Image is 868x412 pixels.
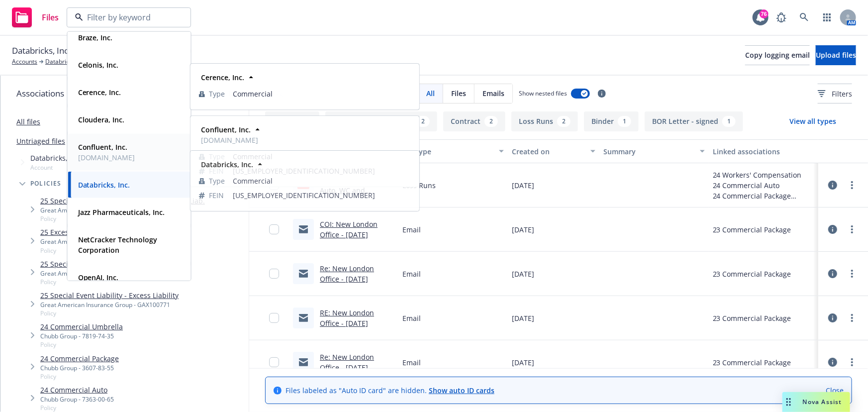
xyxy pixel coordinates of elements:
strong: Cerence, Inc. [78,88,121,97]
div: 1 [618,116,631,127]
div: Drag to move [782,392,795,412]
a: more [846,223,858,235]
span: Commercial [233,176,411,186]
span: Account [30,163,82,172]
span: [DATE] [512,224,534,235]
button: Summary [599,139,709,163]
a: All files [16,117,40,126]
strong: Confluent, Inc. [78,142,128,152]
div: Great American Insurance Group - GAS157796 [40,269,170,278]
a: Files [8,3,63,31]
span: Databricks, Inc. [30,153,82,163]
span: Commercial [233,89,411,99]
span: [DATE] [512,269,534,279]
div: 23 Commercial Package [713,313,791,323]
div: 24 Commercial Auto [713,180,802,191]
input: Toggle Row Selected [269,269,279,279]
button: Copy logging email [745,45,810,65]
span: Policy [40,340,123,349]
a: Report a Bug [772,7,791,27]
span: Filters [818,89,852,99]
strong: Jazz Pharmaceuticals, Inc. [78,207,165,217]
button: Filters [818,84,852,103]
span: Policy [40,309,179,317]
div: Great American Insurance Group - GAX100910 [40,237,177,246]
strong: Cloudera, Inc. [78,115,125,124]
input: Toggle Row Selected [269,224,279,234]
a: 24 Commercial Umbrella [40,321,123,332]
div: 2 [557,116,571,127]
a: RE: New London Office - [DATE] [320,308,374,328]
strong: OpenAI, Inc. [78,273,119,282]
div: 23 Commercial Package [713,269,791,279]
div: Chubb Group - 7819-74-35 [40,332,123,340]
a: Accounts [12,57,37,66]
div: 76 [760,9,769,18]
span: Email [402,224,421,235]
a: Search [794,7,814,27]
button: Contract [443,111,505,131]
a: Switch app [817,7,837,27]
span: Policy [40,214,205,223]
span: Policy [40,404,114,412]
span: FEIN [209,190,224,201]
span: Email [402,313,421,323]
div: 23 Commercial Package [713,224,791,235]
div: Great American Insurance Group - GAS165128 [40,206,205,214]
a: Untriaged files [16,136,65,146]
a: 25 Special Event Liability - GL & Professional Liab. [40,196,205,206]
span: Policy [40,278,170,286]
strong: Databricks, Inc. [78,180,130,190]
span: Show nested files [519,89,567,98]
span: [DATE] [512,180,534,191]
div: 23 Commercial Package [713,357,791,368]
div: 2 [484,116,498,127]
strong: Celonis, Inc. [78,60,119,70]
span: Type [209,176,225,186]
button: File type [398,139,508,163]
span: Associations [16,87,64,100]
input: Filter by keyword [83,11,171,23]
a: 25 Special Event Liability [40,259,170,269]
span: [DOMAIN_NAME] [201,135,258,145]
span: Copy logging email [745,50,810,60]
span: Email [402,357,421,368]
button: Loss Runs [511,111,578,131]
a: 25 Special Event Liability - Excess Liability [40,290,179,301]
button: Nova Assist [782,392,850,412]
a: more [846,179,858,191]
span: Policy [40,246,177,255]
span: Type [209,89,225,99]
button: Upload files [816,45,856,65]
input: Toggle Row Selected [269,357,279,367]
input: Toggle Row Selected [269,313,279,323]
strong: NetCracker Technology Corporation [78,235,158,255]
span: Nova Assist [803,398,842,406]
a: 24 Commercial Auto [40,385,114,395]
div: Linked associations [713,146,814,157]
span: [DOMAIN_NAME] [78,152,135,163]
a: Re: New London Office - [DATE] [320,352,374,372]
span: Filters [832,89,852,99]
a: 24 Commercial Package [40,353,119,364]
div: 24 Commercial Package [713,191,802,201]
span: Files labeled as "Auto ID card" are hidden. [286,385,494,396]
div: 2 [416,116,430,127]
button: View all types [773,111,852,131]
a: more [846,268,858,280]
a: 25 Excess Liability - Special Event- Excess [40,227,177,237]
button: Binder [584,111,639,131]
button: BOR Letter - signed [645,111,743,131]
div: File type [402,146,493,157]
span: [DATE] [512,313,534,323]
div: 1 [722,116,736,127]
button: Linked associations [709,139,818,163]
a: Re: New London Office - [DATE] [320,264,374,284]
span: Files [42,13,59,21]
span: [DATE] [512,357,534,368]
strong: Braze, Inc. [78,33,113,42]
button: Created on [508,139,599,163]
span: Policies [30,181,62,187]
span: Policy [40,372,119,381]
div: 24 Workers' Compensation [713,170,802,180]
